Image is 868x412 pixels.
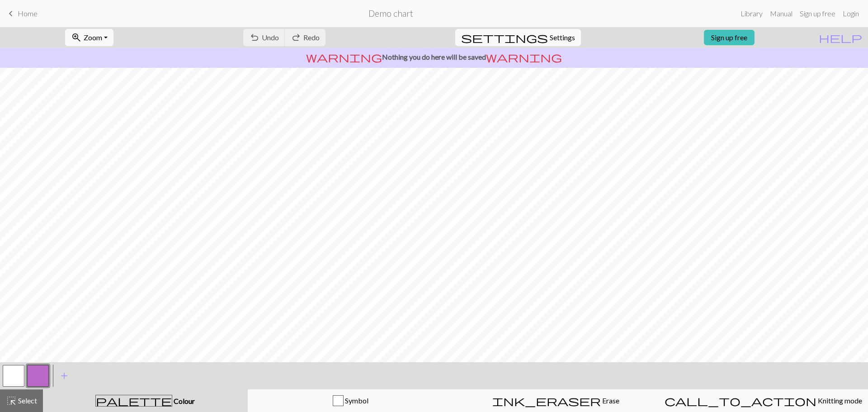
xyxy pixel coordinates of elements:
button: Knitting mode [659,389,868,412]
span: call_to_action [665,394,816,407]
span: Zoom [84,33,102,42]
i: Settings [461,32,548,43]
span: help [819,31,862,44]
button: Symbol [248,389,453,412]
a: Sign up free [796,5,839,23]
span: warning [486,51,562,63]
span: warning [306,51,382,63]
span: Colour [172,397,195,405]
a: Login [839,5,863,23]
a: Home [5,6,38,21]
a: Library [737,5,766,23]
button: Erase [453,389,659,412]
span: keyboard_arrow_left [5,7,16,20]
p: Nothing you do here will be saved [4,52,864,62]
span: ink_eraser [492,394,601,407]
button: Colour [43,389,248,412]
a: Sign up free [704,30,755,45]
span: add [59,369,70,382]
span: Home [18,9,38,18]
span: Symbol [344,396,368,405]
span: settings [461,31,548,44]
span: Select [17,396,37,405]
button: Zoom [65,29,113,46]
span: Erase [601,396,619,405]
span: Knitting mode [816,396,862,405]
h2: Demo chart [368,8,413,19]
span: highlight_alt [6,394,17,407]
span: palette [96,394,172,407]
a: Manual [766,5,796,23]
span: Settings [550,32,575,43]
span: zoom_in [71,31,82,44]
button: SettingsSettings [455,29,581,46]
